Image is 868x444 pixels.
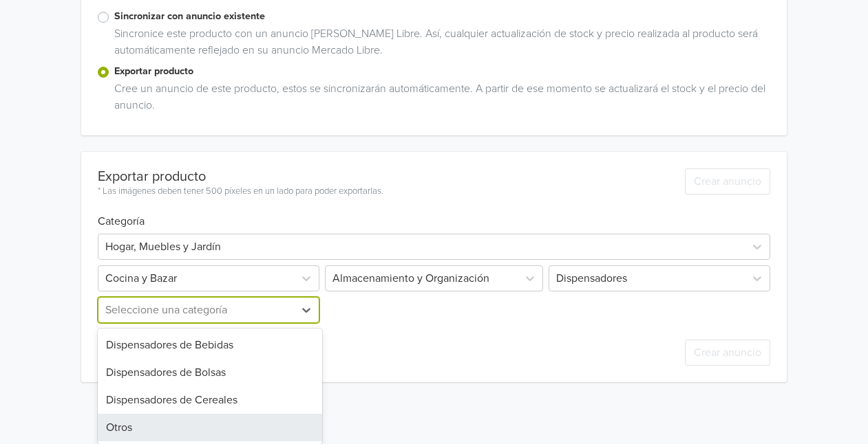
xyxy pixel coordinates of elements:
[98,386,322,414] div: Dispensadores de Cereales
[109,25,771,64] div: Sincronice este producto con un anuncio [PERSON_NAME] Libre. Así, cualquier actualización de stoc...
[685,168,770,195] button: Crear anuncio
[98,168,383,185] div: Exportar producto
[109,80,771,119] div: Cree un anuncio de este producto, estos se sincronizarán automáticamente. A partir de ese momento...
[98,331,322,359] div: Dispensadores de Bebidas
[98,185,383,199] div: * Las imágenes deben tener 500 píxeles en un lado para poder exportarlas.
[685,340,770,366] button: Crear anuncio
[98,414,322,441] div: Otros
[114,64,771,79] label: Exportar producto
[98,199,771,228] h6: Categoría
[98,359,322,386] div: Dispensadores de Bolsas
[114,9,771,24] label: Sincronizar con anuncio existente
